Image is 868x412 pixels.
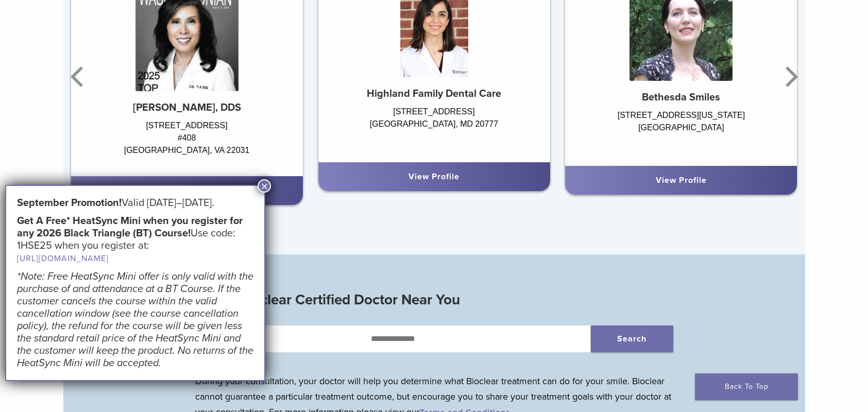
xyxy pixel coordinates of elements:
strong: September Promotion! [17,197,122,209]
a: Back To Top [695,373,798,400]
div: [STREET_ADDRESS][US_STATE] [GEOGRAPHIC_DATA] [565,109,797,156]
button: Close [258,179,271,193]
button: Next [779,46,800,108]
button: Search [591,325,673,352]
h5: Use code: 1HSE25 when you register at: [17,215,254,265]
a: [URL][DOMAIN_NAME] [17,253,109,264]
em: *Note: Free HeatSync Mini offer is only valid with the purchase of and attendance at a BT Course.... [17,270,253,369]
a: View Profile [409,171,459,182]
a: View Profile [656,175,707,185]
h3: Find a Bioclear Certified Doctor Near You [195,287,673,312]
div: [STREET_ADDRESS] #408 [GEOGRAPHIC_DATA], VA 22031 [71,119,303,166]
h5: Valid [DATE]–[DATE]. [17,197,254,209]
button: Previous [69,46,89,108]
strong: [PERSON_NAME], DDS [133,101,241,114]
strong: Bethesda Smiles [642,91,720,104]
strong: Get A Free* HeatSync Mini when you register for any 2026 Black Triangle (BT) Course! [17,215,243,239]
strong: Highland Family Dental Care [367,88,501,100]
div: [STREET_ADDRESS] [GEOGRAPHIC_DATA], MD 20777 [318,106,550,152]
